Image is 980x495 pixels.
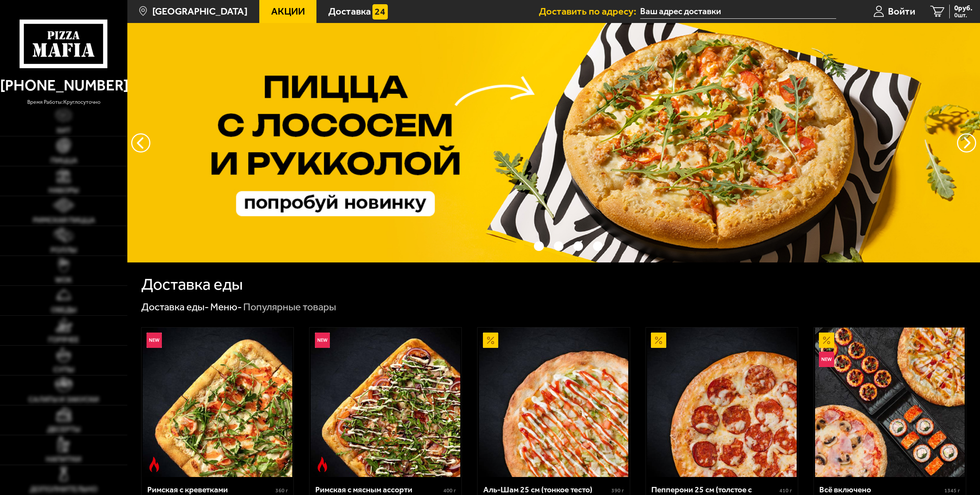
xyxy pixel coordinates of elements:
[478,328,629,477] a: АкционныйАль-Шам 25 см (тонкое тесто)
[372,4,388,20] img: 15daf4d41897b9f0e9f617042186c801.svg
[514,241,524,251] button: точки переключения
[275,487,288,494] span: 360 г
[51,157,77,164] span: Пицца
[28,396,99,403] span: Салаты и закуски
[954,12,972,18] span: 0 шт.
[483,333,498,348] img: Акционный
[315,333,330,348] img: Новинка
[647,328,797,477] img: Пепперони 25 см (толстое с сыром)
[573,241,583,251] button: точки переключения
[143,328,292,477] img: Римская с креветками
[141,301,209,313] a: Доставка еды-
[152,7,247,16] span: [GEOGRAPHIC_DATA]
[534,241,544,251] button: точки переключения
[315,457,330,472] img: Острое блюдо
[819,485,942,495] div: Всё включено
[819,333,834,348] img: Акционный
[814,328,966,477] a: АкционныйНовинкаВсё включено
[944,487,960,494] span: 1345 г
[56,127,71,134] span: Хит
[593,241,603,251] button: точки переключения
[483,485,609,495] div: Аль-Шам 25 см (тонкое тесто)
[55,276,72,284] span: WOK
[48,336,79,343] span: Горячее
[271,7,305,16] span: Акции
[53,366,74,373] span: Супы
[443,487,456,494] span: 400 г
[554,241,564,251] button: точки переключения
[210,301,242,313] a: Меню-
[651,333,666,348] img: Акционный
[479,328,629,477] img: Аль-Шам 25 см (тонкое тесто)
[640,5,836,19] input: Ваш адрес доставки
[147,457,162,472] img: Острое блюдо
[315,485,441,495] div: Римская с мясным ассорти
[51,306,76,313] span: Обеды
[646,328,798,477] a: АкционныйПепперони 25 см (толстое с сыром)
[30,485,97,493] span: Дополнительно
[888,7,915,16] span: Войти
[310,328,461,477] a: НовинкаОстрое блюдоРимская с мясным ассорти
[142,328,293,477] a: НовинкаОстрое блюдоРимская с креветками
[131,133,150,152] button: следующий
[51,246,77,254] span: Роллы
[243,300,336,314] div: Популярные товары
[954,5,972,12] span: 0 руб.
[147,333,162,348] img: Новинка
[328,7,371,16] span: Доставка
[539,7,640,16] span: Доставить по адресу:
[46,456,81,463] span: Напитки
[47,426,80,433] span: Десерты
[819,352,834,367] img: Новинка
[611,487,624,494] span: 390 г
[311,328,460,477] img: Римская с мясным ассорти
[957,133,976,152] button: предыдущий
[779,487,792,494] span: 410 г
[147,485,273,495] div: Римская с креветками
[141,276,243,293] h1: Доставка еды
[49,187,79,194] span: Наборы
[33,216,95,224] span: Римская пицца
[815,328,965,477] img: Всё включено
